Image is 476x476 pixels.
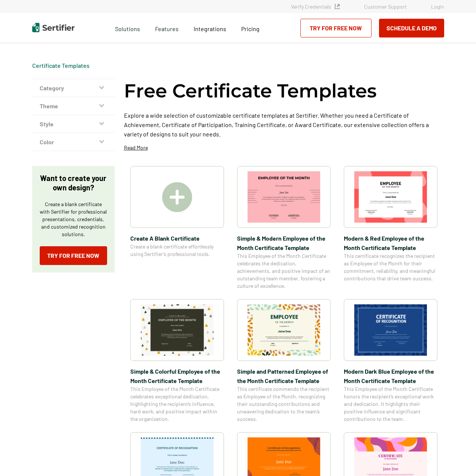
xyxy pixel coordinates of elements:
[32,79,115,97] button: Category
[32,133,115,151] button: Color
[155,23,179,33] span: Features
[130,243,224,258] span: Create a blank certificate effortlessly using Sertifier’s professional tools.
[344,252,437,282] span: This certificate recognizes the recipient as Employee of the Month for their commitment, reliabil...
[32,23,75,32] img: Sertifier | Digital Credentialing Platform
[344,166,437,290] a: Modern & Red Employee of the Month Certificate TemplateModern & Red Employee of the Month Certifi...
[431,3,444,10] a: Login
[141,304,213,356] img: Simple & Colorful Employee of the Month Certificate Template
[40,246,107,265] a: Try for Free Now
[40,174,107,192] p: Want to create your own design?
[335,4,340,9] img: Verified
[344,299,437,423] a: Modern Dark Blue Employee of the Month Certificate TemplateModern Dark Blue Employee of the Month...
[32,62,90,69] div: Breadcrumb
[344,367,437,385] span: Modern Dark Blue Employee of the Month Certificate Template
[32,62,90,69] span: Certificate Templates
[32,62,90,69] a: Certificate Templates
[237,234,331,252] span: Simple & Modern Employee of the Month Certificate Template
[237,299,331,423] a: Simple and Patterned Employee of the Month Certificate TemplateSimple and Patterned Employee of t...
[130,385,224,423] span: This Employee of the Month Certificate celebrates exceptional dedication, highlighting the recipi...
[130,367,224,385] span: Simple & Colorful Employee of the Month Certificate Template
[237,367,331,385] span: Simple and Patterned Employee of the Month Certificate Template
[248,171,320,223] img: Simple & Modern Employee of the Month Certificate Template
[248,304,320,356] img: Simple and Patterned Employee of the Month Certificate Template
[32,97,115,115] button: Theme
[354,171,427,223] img: Modern & Red Employee of the Month Certificate Template
[124,79,377,103] h1: Free Certificate Templates
[344,385,437,423] span: This Employee of the Month Certificate honors the recipient’s exceptional work and dedication. It...
[241,25,260,32] span: Pricing
[32,115,115,133] button: Style
[344,234,437,252] span: Modern & Red Employee of the Month Certificate Template
[237,385,331,423] span: This certificate commends the recipient as Employee of the Month, recognizing their outstanding c...
[237,252,331,290] span: This Employee of the Month Certificate celebrates the dedication, achievements, and positive impa...
[162,182,192,212] img: Create A Blank Certificate
[300,19,372,37] a: Try for Free Now
[194,23,226,33] a: Integrations
[241,23,260,33] a: Pricing
[130,234,224,243] span: Create A Blank Certificate
[130,299,224,423] a: Simple & Colorful Employee of the Month Certificate TemplateSimple & Colorful Employee of the Mon...
[354,304,427,356] img: Modern Dark Blue Employee of the Month Certificate Template
[115,23,140,33] span: Solutions
[124,144,148,151] p: Read More
[291,3,340,10] a: Verify Credentials
[237,166,331,290] a: Simple & Modern Employee of the Month Certificate TemplateSimple & Modern Employee of the Month C...
[124,111,444,139] p: Explore a wide selection of customizable certificate templates at Sertifier. Whether you need a C...
[364,3,407,10] a: Customer Support
[194,25,226,32] span: Integrations
[40,201,107,238] p: Create a blank certificate with Sertifier for professional presentations, credentials, and custom...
